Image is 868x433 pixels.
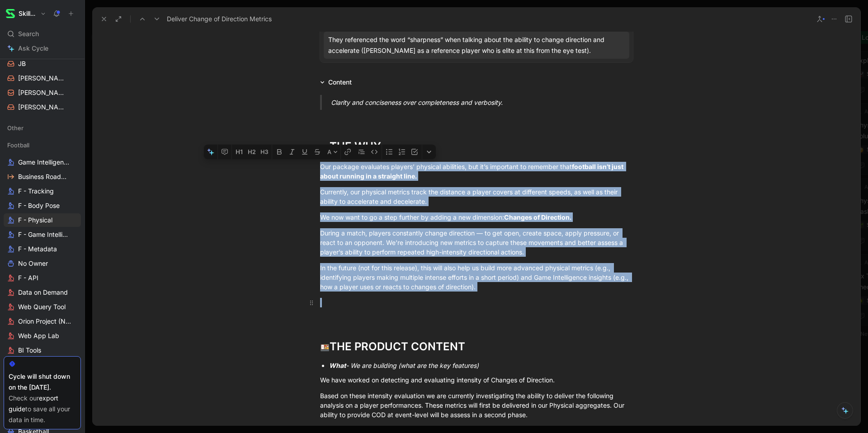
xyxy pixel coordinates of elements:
[320,138,633,155] div: THE WHY
[4,329,81,343] a: Web App Lab
[18,158,71,167] span: Game Intelligence Bugs
[18,230,70,239] span: F - Game Intelligence
[167,14,272,24] span: Deliver Change of Direction Metrics
[320,228,633,257] div: During a match, players constantly change direction — to get open, create space, apply pressure, ...
[18,346,41,355] span: BI Tools
[6,9,15,18] img: SkillCorner
[18,216,52,225] span: F - Physical
[316,77,355,88] div: Content
[320,343,330,352] span: 🍱
[4,155,81,169] a: Game Intelligence Bugs
[504,213,571,221] strong: Changes of Direction.
[18,317,72,326] span: Orion Project (New Web App)
[18,172,69,181] span: Business Roadmap
[18,259,48,268] span: No Owner
[18,43,48,54] span: Ask Cycle
[320,375,633,385] div: We have worked on detecting and evaluating intensity of Changes of Direction.
[4,57,81,71] a: JB
[328,34,625,56] div: They referenced the word “sharpness” when talking about the ability to change direction and accel...
[4,344,81,357] a: BI Tools
[18,28,39,39] span: Search
[331,98,644,107] div: Clarity and conciseness over completeness and verbosity.
[320,162,633,181] div: Our package evaluates players’ physical abilities, but it’s important to remember that
[4,86,81,99] a: [PERSON_NAME]
[346,362,479,369] em: - We are building (what are the key features)
[18,201,60,210] span: F - Body Pose
[320,212,633,222] div: We now want to go a step further by adding a new dimension:
[329,362,346,369] em: What
[320,187,633,206] div: Currently, our physical metrics track the distance a player covers at different speeds, as well a...
[4,138,81,400] div: FootballGame Intelligence BugsBusiness RoadmapF - TrackingF - Body PoseF - PhysicalF - Game Intel...
[4,257,81,270] a: No Owner
[4,7,48,20] button: SkillCornerSkillCorner
[18,74,69,83] span: [PERSON_NAME]
[18,288,68,297] span: Data on Demand
[4,184,81,198] a: F - Tracking
[18,273,38,282] span: F - API
[4,170,81,184] a: Business Roadmap
[4,271,81,285] a: F - API
[4,213,81,227] a: F - Physical
[320,143,330,152] span: 💵
[7,141,29,150] span: Football
[9,393,76,425] div: Check our to save all your data in time.
[7,123,24,132] span: Other
[18,103,69,112] span: [PERSON_NAME]
[4,71,81,85] a: [PERSON_NAME]
[18,245,57,254] span: F - Metadata
[18,187,54,196] span: F - Tracking
[4,42,81,55] a: Ask Cycle
[320,263,633,292] div: In the future (not for this release), this will also help us build more advanced physical metrics...
[4,27,81,41] div: Search
[18,331,59,340] span: Web App Lab
[4,121,81,137] div: Other
[4,315,81,328] a: Orion Project (New Web App)
[4,286,81,299] a: Data on Demand
[328,77,352,88] div: Content
[320,339,633,355] div: THE PRODUCT CONTENT
[4,199,81,212] a: F - Body Pose
[320,391,633,419] div: Based on these intensity evaluation we are currently investigating the ability to deliver the fol...
[19,9,37,18] h1: SkillCorner
[4,100,81,114] a: [PERSON_NAME]
[4,138,81,152] div: Football
[4,300,81,314] a: Web Query Tool
[4,121,81,135] div: Other
[18,59,26,68] span: JB
[18,88,69,97] span: [PERSON_NAME]
[9,371,76,393] div: Cycle will shut down on the [DATE].
[4,228,81,241] a: F - Game Intelligence
[4,242,81,256] a: F - Metadata
[18,302,66,311] span: Web Query Tool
